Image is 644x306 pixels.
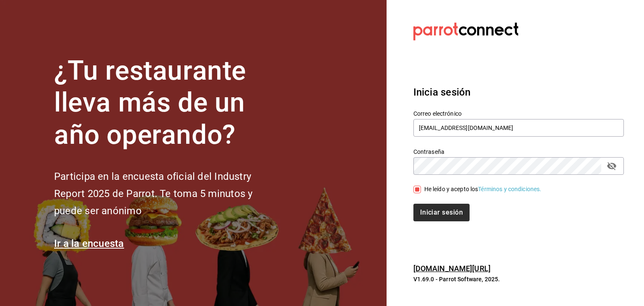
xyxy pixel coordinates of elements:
input: Ingresa tu correo electrónico [413,119,624,137]
button: passwordField [605,159,619,173]
a: Ir a la encuesta [54,238,124,249]
p: V1.69.0 - Parrot Software, 2025. [413,275,624,283]
h1: ¿Tu restaurante lleva más de un año operando? [54,55,280,151]
h2: Participa en la encuesta oficial del Industry Report 2025 de Parrot. Te toma 5 minutos y puede se... [54,168,280,219]
div: He leído y acepto los [424,185,542,194]
a: [DOMAIN_NAME][URL] [413,264,491,273]
h3: Inicia sesión [413,85,624,100]
button: Iniciar sesión [413,204,470,221]
label: Contraseña [413,148,624,154]
label: Correo electrónico [413,110,624,116]
a: Términos y condiciones. [478,186,541,192]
